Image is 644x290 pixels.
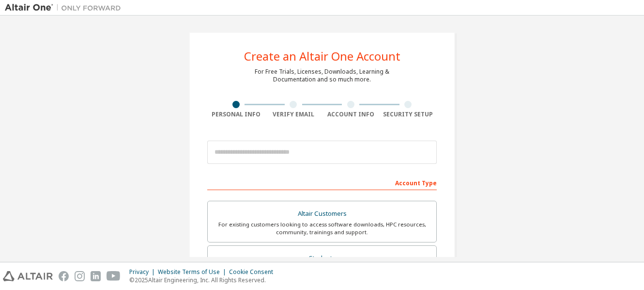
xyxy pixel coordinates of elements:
[3,271,53,281] img: altair_logo.svg
[158,268,229,276] div: Website Terms of Use
[380,111,437,118] div: Security Setup
[129,268,158,276] div: Privacy
[214,221,430,236] div: For existing customers looking to access software downloads, HPC resources, community, trainings ...
[207,175,437,190] div: Account Type
[75,271,85,281] img: instagram.svg
[91,271,101,281] img: linkedin.svg
[229,268,279,276] div: Cookie Consent
[265,111,322,118] div: Verify Email
[207,111,265,118] div: Personal Info
[214,252,430,265] div: Students
[255,68,389,83] div: For Free Trials, Licenses, Downloads, Learning & Documentation and so much more.
[107,271,121,281] img: youtube.svg
[322,111,380,118] div: Account Info
[129,276,279,284] p: © 2025 Altair Engineering, Inc. All Rights Reserved.
[244,50,400,62] div: Create an Altair One Account
[59,271,69,281] img: facebook.svg
[214,207,430,221] div: Altair Customers
[5,3,126,13] img: Altair One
